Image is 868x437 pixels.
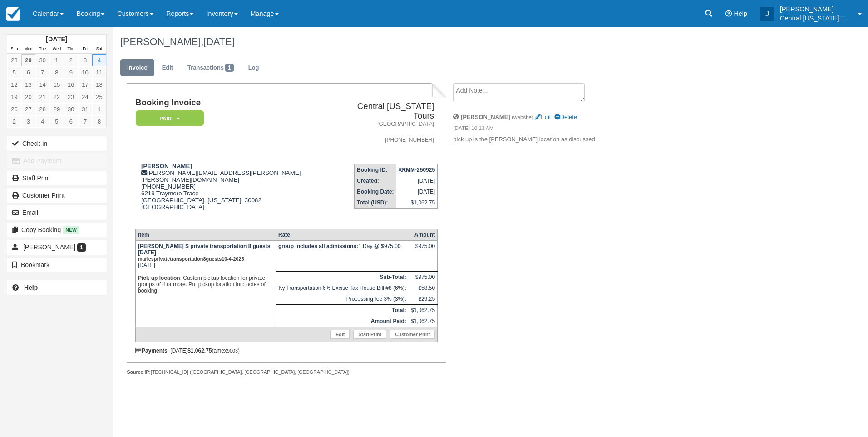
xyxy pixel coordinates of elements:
td: [DATE] [396,175,437,186]
a: 3 [21,115,35,128]
th: Amount Paid: [276,316,409,327]
th: Fri [78,44,92,54]
strong: Source IP: [127,369,151,375]
a: 2 [64,54,78,66]
td: $1,062.75 [396,197,437,209]
p: Central [US_STATE] Tours [780,14,853,23]
a: 7 [78,115,92,128]
a: 28 [7,54,21,66]
a: 5 [49,115,64,128]
a: Staff Print [353,330,386,339]
button: Copy Booking New [7,223,107,237]
span: Help [734,10,747,17]
a: 28 [35,103,49,115]
a: 17 [78,79,92,91]
a: 15 [49,79,64,91]
th: Created: [355,175,396,186]
a: 4 [35,115,49,128]
strong: [DATE] [46,35,67,43]
a: 24 [78,91,92,103]
th: Booking Date: [355,186,396,197]
a: Help [7,280,107,295]
a: 9 [64,66,78,79]
a: 21 [35,91,49,103]
h1: Booking Invoice [135,98,341,108]
th: Item [135,229,276,241]
a: 30 [64,103,78,115]
a: 14 [35,79,49,91]
div: [TECHNICAL_ID] ([GEOGRAPHIC_DATA], [GEOGRAPHIC_DATA], [GEOGRAPHIC_DATA]) [127,369,446,376]
a: 31 [78,103,92,115]
p: pick up is the [PERSON_NAME] location as discussed [453,135,606,144]
a: 5 [7,66,21,79]
a: 7 [35,66,49,79]
div: [PERSON_NAME][EMAIL_ADDRESS][PERSON_NAME][PERSON_NAME][DOMAIN_NAME] [PHONE_NUMBER] 6219 Traymore ... [135,163,341,222]
th: Sub-Total: [276,272,409,283]
th: Thu [64,44,78,54]
a: Customer Print [390,330,435,339]
td: 1 Day @ $975.00 [276,241,409,271]
td: $1,062.75 [409,305,438,316]
a: 29 [21,54,35,66]
a: Edit [330,330,350,339]
th: Booking ID: [355,164,396,175]
th: Amount [409,229,438,241]
a: Delete [554,114,577,120]
em: [DATE] 10:13 AM [453,124,606,134]
th: Total: [276,305,409,316]
th: Sat [92,44,106,54]
a: 29 [49,103,64,115]
a: 19 [7,91,21,103]
th: Sun [7,44,21,54]
td: Processing fee 3% (3%): [276,293,409,305]
address: [GEOGRAPHIC_DATA] [PHONE_NUMBER] [345,120,434,144]
button: Bookmark [7,258,107,272]
a: Edit [155,59,180,77]
i: Help [725,10,732,17]
a: 6 [21,66,35,79]
a: Staff Print [7,171,107,185]
div: $975.00 [411,243,435,257]
strong: Pick-up location [138,275,180,281]
small: mariesprivatetransportation8guests10-4-2025 [138,256,244,262]
a: 10 [78,66,92,79]
a: Edit [535,114,551,120]
a: 6 [64,115,78,128]
a: Transactions1 [181,59,241,77]
a: 2 [7,115,21,128]
a: 1 [49,54,64,66]
button: Email [7,205,107,220]
td: $58.50 [409,283,438,293]
a: 18 [92,79,106,91]
p: : Custom pickup location for private groups of 4 or more. Put pickup location into notes of booking [138,273,274,295]
b: Help [24,284,38,291]
td: $975.00 [409,272,438,283]
button: Check-in [7,136,107,151]
strong: group includes all admissions [278,243,358,249]
a: 8 [49,66,64,79]
a: 23 [64,91,78,103]
a: 22 [49,91,64,103]
div: : [DATE] (amex ) [135,348,438,354]
a: Invoice [120,59,154,77]
a: Customer Print [7,188,107,203]
a: 3 [78,54,92,66]
span: 1 [77,243,86,252]
a: [PERSON_NAME] 1 [7,240,107,254]
strong: [PERSON_NAME] S private transportation 8 guests [DATE] [138,243,270,262]
td: [DATE] [135,241,276,271]
small: (website) [512,114,533,120]
strong: XRMM-250925 [398,167,435,173]
a: Paid [135,110,201,127]
td: $1,062.75 [409,316,438,327]
strong: $1,062.75 [187,348,212,354]
img: checkfront-main-nav-mini-logo.png [6,7,20,21]
th: Rate [276,229,409,241]
small: 9003 [227,348,238,353]
th: Tue [35,44,49,54]
a: Log [242,59,266,77]
span: [PERSON_NAME] [23,243,75,251]
span: New [63,226,79,234]
a: 25 [92,91,106,103]
button: Add Payment [7,154,107,168]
